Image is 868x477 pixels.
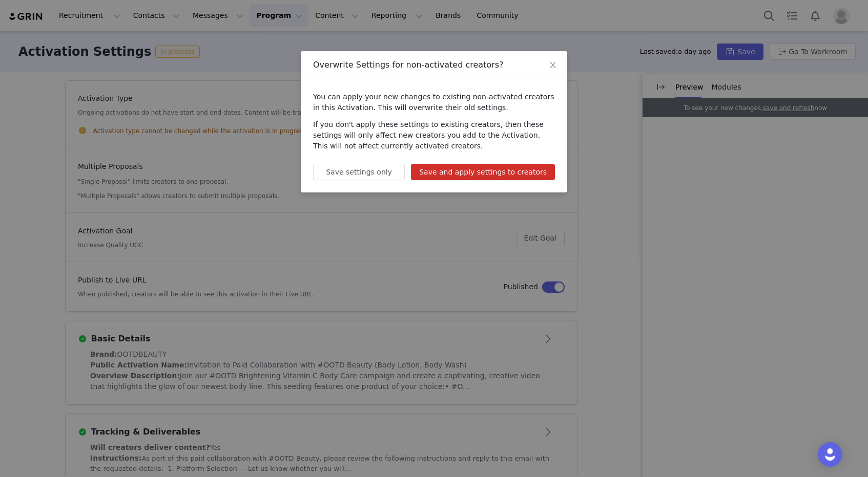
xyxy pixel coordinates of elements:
button: Save and apply settings to creators [411,164,555,180]
div: Open Intercom Messenger [818,442,842,467]
i: icon: close [549,61,557,69]
button: Close [539,51,567,80]
p: You can apply your new changes to existing non-activated creators in this Activation. This will o... [313,92,555,113]
button: Save settings only [313,164,405,180]
div: Overwrite Settings for non-activated creators? [313,59,555,71]
p: If you don't apply these settings to existing creators, then these settings will only affect new ... [313,119,555,151]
